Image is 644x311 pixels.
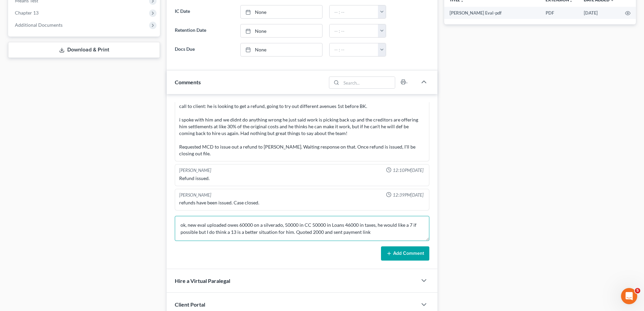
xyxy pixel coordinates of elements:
[241,24,322,37] a: None
[330,24,378,37] input: -- : --
[175,79,201,85] span: Comments
[241,5,322,18] a: None
[179,167,211,174] div: [PERSON_NAME]
[179,175,425,182] div: Refund issued.
[171,5,237,19] label: IC Date
[179,192,211,198] div: [PERSON_NAME]
[171,43,237,57] label: Docs Due
[241,43,322,56] a: None
[8,42,160,58] a: Download & Print
[179,199,425,206] div: refunds have been issued. Case closed.
[341,77,395,88] input: Search...
[330,43,378,56] input: -- : --
[15,10,39,16] span: Chapter 13
[15,22,63,28] span: Additional Documents
[393,192,424,198] span: 12:39PM[DATE]
[179,103,425,157] div: call to client: he is looking to get a refund, going to try out different avenues 1st before BK.﻿...
[393,167,424,174] span: 12:10PM[DATE]
[381,246,429,261] button: Add Comment
[444,7,540,19] td: [PERSON_NAME] Eval-pdf
[635,288,640,293] span: 5
[578,7,620,19] td: [DATE]
[621,288,637,304] iframe: Intercom live chat
[330,5,378,18] input: -- : --
[540,7,578,19] td: PDF
[171,24,237,38] label: Retention Date
[175,277,230,284] span: Hire a Virtual Paralegal
[175,301,205,308] span: Client Portal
